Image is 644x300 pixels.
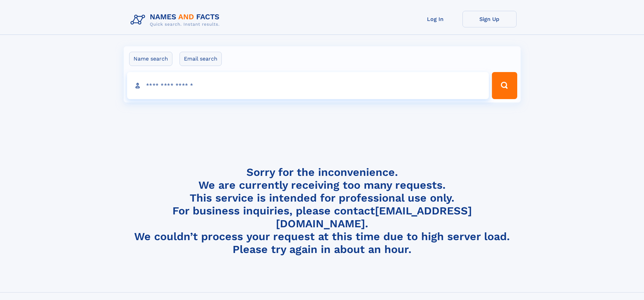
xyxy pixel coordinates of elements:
[129,52,172,66] label: Name search
[180,52,222,66] label: Email search
[128,11,225,29] img: Logo Names and Facts
[492,72,517,99] button: Search Button
[127,72,489,99] input: search input
[462,11,517,27] a: Sign Up
[128,166,517,256] h4: Sorry for the inconvenience. We are currently receiving too many requests. This service is intend...
[276,204,472,230] a: [EMAIL_ADDRESS][DOMAIN_NAME]
[408,11,462,27] a: Log In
